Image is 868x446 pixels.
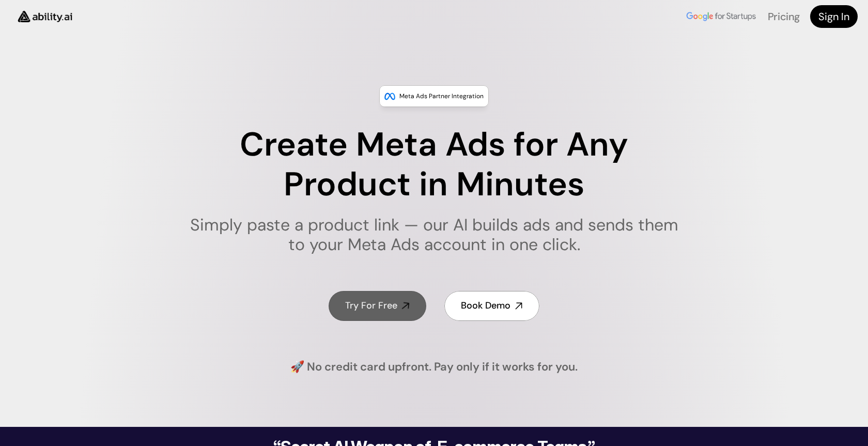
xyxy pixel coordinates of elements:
[818,9,849,24] h4: Sign In
[345,299,397,312] h4: Try For Free
[768,10,800,23] a: Pricing
[461,299,510,312] h4: Book Demo
[290,359,578,375] h4: 🚀 No credit card upfront. Pay only if it works for you.
[444,291,539,320] a: Book Demo
[810,5,858,28] a: Sign In
[399,91,484,101] p: Meta Ads Partner Integration
[183,215,685,255] h1: Simply paste a product link — our AI builds ads and sends them to your Meta Ads account in one cl...
[183,125,685,205] h1: Create Meta Ads for Any Product in Minutes
[329,291,426,320] a: Try For Free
